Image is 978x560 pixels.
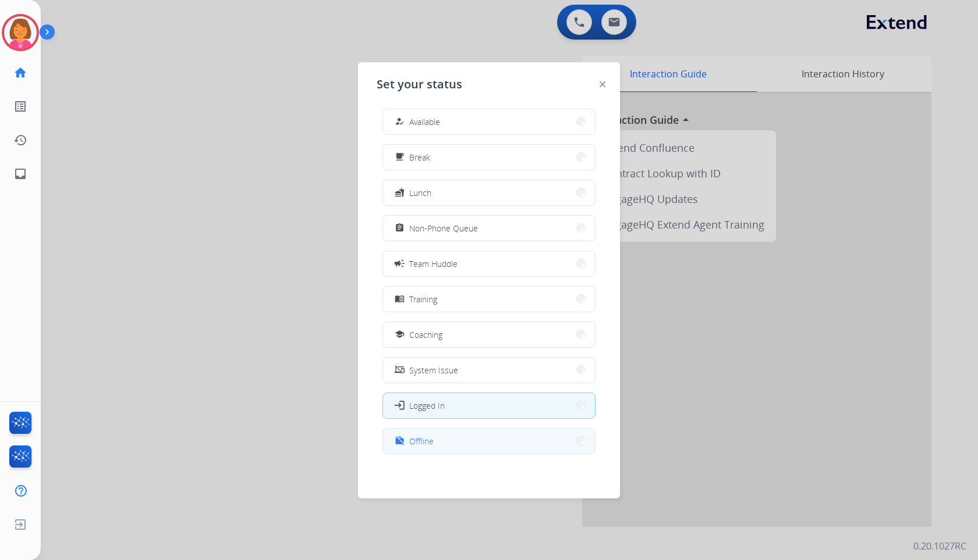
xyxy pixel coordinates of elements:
span: Break [409,151,430,163]
span: Lunch [409,187,431,199]
span: Available [409,116,440,128]
mat-icon: history [13,133,27,147]
mat-icon: phonelink_off [395,365,405,375]
button: Coaching [383,322,595,347]
button: Available [383,109,595,134]
button: Non-Phone Queue [383,216,595,241]
mat-icon: assignment [395,223,405,233]
mat-icon: menu_book [395,294,405,304]
mat-icon: free_breakfast [395,152,405,162]
mat-icon: home [13,66,27,80]
span: Logged In [409,400,445,412]
mat-icon: login [394,400,405,411]
button: Offline [383,429,595,454]
img: avatar [4,16,37,49]
span: Offline [409,435,434,447]
span: Training [409,293,437,305]
mat-icon: list_alt [13,99,27,113]
p: 0.20.1027RC [913,539,966,553]
button: Team Huddle [383,251,595,276]
button: System Issue [383,358,595,383]
span: Coaching [409,329,442,341]
button: Lunch [383,180,595,205]
mat-icon: campaign [394,258,405,269]
button: Break [383,145,595,170]
button: Training [383,287,595,312]
button: Logged In [383,393,595,418]
span: Non-Phone Queue [409,222,478,234]
span: Set your status [377,76,462,92]
mat-icon: fastfood [395,188,405,198]
mat-icon: work_off [395,436,405,446]
span: System Issue [409,364,458,376]
mat-icon: how_to_reg [395,117,405,127]
mat-icon: school [395,330,405,340]
img: close-button [600,81,605,87]
mat-icon: inbox [13,167,27,181]
span: Team Huddle [409,258,458,270]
